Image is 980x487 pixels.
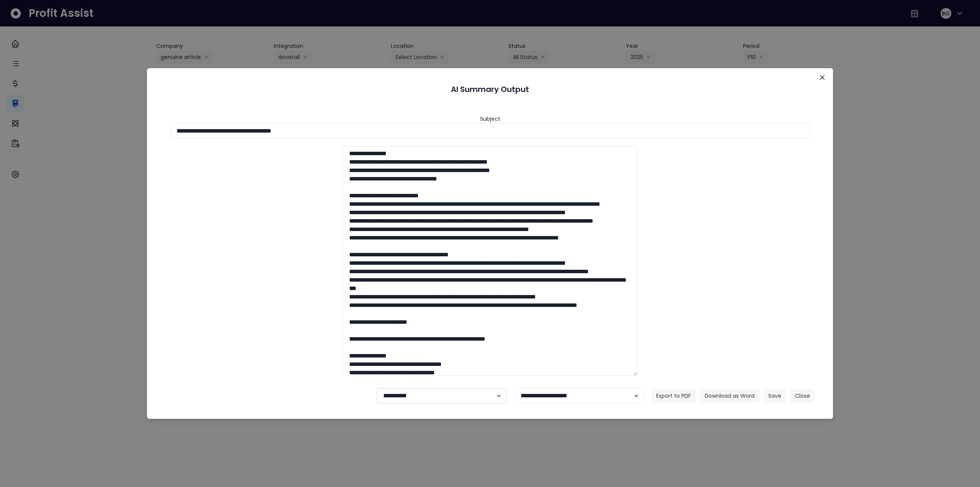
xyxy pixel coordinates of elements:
button: Close [791,389,815,403]
button: Download as Word [700,389,759,403]
header: AI Summary Output [156,77,824,101]
button: Close [816,71,828,84]
button: Save [764,389,786,403]
button: Export to PDF [652,389,696,403]
header: Subject [480,115,500,123]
